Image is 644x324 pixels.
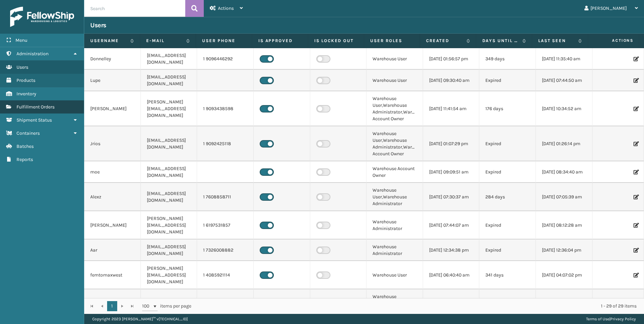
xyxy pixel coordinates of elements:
[84,126,141,161] td: Jrios
[141,261,197,289] td: [PERSON_NAME][EMAIL_ADDRESS][DOMAIN_NAME]
[479,126,536,161] td: Expired
[17,77,35,83] span: Products
[423,211,480,239] td: [DATE] 07:44:07 am
[479,48,536,70] td: 349 days
[17,143,34,149] span: Batches
[17,157,33,162] span: Reports
[84,183,141,211] td: Alexz
[17,130,40,136] span: Containers
[634,78,638,83] i: Edit
[370,38,414,44] label: User Roles
[366,70,423,91] td: Warehouse User
[538,38,575,44] label: Last Seen
[84,91,141,126] td: [PERSON_NAME]
[90,21,106,29] h3: Users
[366,183,423,211] td: Warehouse User,Warehouse Administrator
[15,37,27,43] span: Menu
[536,126,592,161] td: [DATE] 01:26:14 pm
[17,51,49,57] span: Administration
[197,183,254,211] td: 1 7608858711
[366,261,423,289] td: Warehouse User
[90,38,127,44] label: Username
[141,211,197,239] td: [PERSON_NAME][EMAIL_ADDRESS][DOMAIN_NAME]
[197,126,254,161] td: 1 9092425118
[84,211,141,239] td: [PERSON_NAME]
[634,223,638,228] i: Edit
[634,170,638,174] i: Edit
[423,261,480,289] td: [DATE] 06:40:40 am
[84,70,141,91] td: Lupe
[107,301,117,311] a: 1
[423,48,480,70] td: [DATE] 01:56:57 pm
[426,38,463,44] label: Created
[366,48,423,70] td: Warehouse User
[141,126,197,161] td: [EMAIL_ADDRESS][DOMAIN_NAME]
[586,317,609,321] a: Terms of Use
[536,48,592,70] td: [DATE] 11:35:40 am
[141,161,197,183] td: [EMAIL_ADDRESS][DOMAIN_NAME]
[202,38,246,44] label: User phone
[634,273,638,278] i: Edit
[92,314,188,324] p: Copyright 2023 [PERSON_NAME]™ v [TECHNICAL_ID]
[423,183,480,211] td: [DATE] 07:30:37 am
[479,211,536,239] td: Expired
[17,91,36,97] span: Inventory
[17,104,55,110] span: Fulfillment Orders
[423,70,480,91] td: [DATE] 09:30:40 am
[10,7,74,27] img: logo
[366,126,423,161] td: Warehouse User,Warehouse Administrator,Warehouse Account Owner
[536,261,592,289] td: [DATE] 04:07:02 pm
[479,183,536,211] td: 284 days
[84,261,141,289] td: femtomaxwest
[536,183,592,211] td: [DATE] 07:05:39 am
[197,48,254,70] td: 1 9096446292
[634,195,638,199] i: Edit
[142,303,152,310] span: 100
[197,261,254,289] td: 1 4085921114
[218,5,234,11] span: Actions
[536,161,592,183] td: [DATE] 08:34:40 am
[536,239,592,261] td: [DATE] 12:36:04 pm
[201,303,637,310] div: 1 - 29 of 29 items
[366,91,423,126] td: Warehouse User,Warehouse Administrator,Warehouse Account Owner
[366,239,423,261] td: Warehouse Administrator
[314,38,358,44] label: Is Locked Out
[423,161,480,183] td: [DATE] 09:09:51 am
[17,117,52,123] span: Shipment Status
[610,317,636,321] a: Privacy Policy
[146,38,183,44] label: E-mail
[479,239,536,261] td: Expired
[479,161,536,183] td: Expired
[141,70,197,91] td: [EMAIL_ADDRESS][DOMAIN_NAME]
[366,211,423,239] td: Warehouse Administrator
[141,91,197,126] td: [PERSON_NAME][EMAIL_ADDRESS][DOMAIN_NAME]
[586,314,636,324] div: |
[84,161,141,183] td: moe
[366,161,423,183] td: Warehouse Account Owner
[590,35,638,46] span: Actions
[634,248,638,253] i: Edit
[479,91,536,126] td: 176 days
[423,91,480,126] td: [DATE] 11:41:54 am
[536,211,592,239] td: [DATE] 08:12:28 am
[141,239,197,261] td: [EMAIL_ADDRESS][DOMAIN_NAME]
[634,57,638,61] i: Edit
[423,239,480,261] td: [DATE] 12:34:38 pm
[423,126,480,161] td: [DATE] 01:07:29 pm
[84,48,141,70] td: Donnelley
[17,64,28,70] span: Users
[141,48,197,70] td: [EMAIL_ADDRESS][DOMAIN_NAME]
[197,211,254,239] td: 1 6197531857
[479,70,536,91] td: Expired
[536,91,592,126] td: [DATE] 10:34:52 am
[197,91,254,126] td: 1 9093438598
[197,239,254,261] td: 1 7326008882
[479,261,536,289] td: 341 days
[536,70,592,91] td: [DATE] 07:44:50 am
[142,301,191,311] span: items per page
[84,239,141,261] td: Aar
[141,183,197,211] td: [EMAIL_ADDRESS][DOMAIN_NAME]
[634,141,638,146] i: Edit
[258,38,302,44] label: Is Approved
[482,38,519,44] label: Days until password expires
